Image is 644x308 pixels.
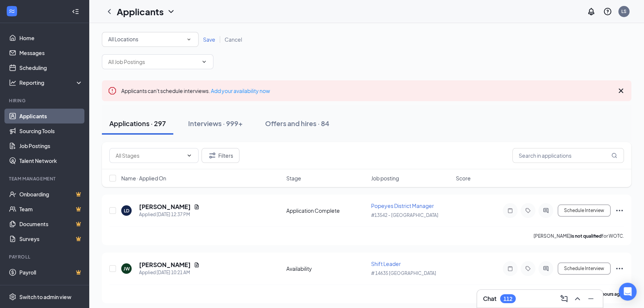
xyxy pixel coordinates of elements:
span: Cancel [225,36,242,43]
button: ChevronUp [571,293,583,305]
svg: QuestionInfo [603,7,612,16]
svg: ChevronDown [201,59,207,65]
button: ComposeMessage [558,293,570,305]
svg: Error [108,86,117,95]
div: LS [621,8,627,15]
a: Applicants [19,109,83,123]
div: Switch to admin view [19,293,71,301]
svg: MagnifyingGlass [611,153,617,158]
svg: Note [506,208,515,214]
div: Availability [286,265,367,272]
svg: Ellipses [615,206,624,215]
div: Applied [DATE] 10:21 AM [139,269,200,276]
h3: Chat [483,295,496,303]
svg: Document [194,262,200,268]
div: Reporting [19,79,83,86]
svg: ChevronDown [167,7,176,16]
svg: Document [194,204,200,210]
span: # 14635 [GEOGRAPHIC_DATA] [371,270,436,276]
button: Filter Filters [202,148,239,163]
div: 112 [503,296,512,302]
h1: Applicants [117,5,164,18]
span: Popeyes District Manager [371,202,434,209]
input: All Job Postings [108,58,198,66]
svg: Tag [524,266,532,272]
svg: WorkstreamLogo [8,7,16,15]
a: Scheduling [19,60,83,75]
svg: Settings [9,293,16,301]
span: Score [456,174,471,182]
span: Stage [286,174,301,182]
input: All Stages [116,151,183,160]
span: Save [203,36,215,43]
div: Applications · 297 [109,119,166,128]
svg: ChevronLeft [105,7,114,16]
div: Application Complete [286,207,367,214]
b: 4 hours ago [598,291,623,297]
div: Open Intercom Messenger [619,283,637,301]
a: DocumentsCrown [19,216,83,231]
div: Applied [DATE] 12:37 PM [139,211,200,218]
div: All Locations [108,35,192,44]
div: Team Management [9,176,81,182]
a: SurveysCrown [19,231,83,246]
a: PayrollCrown [19,265,83,280]
button: Minimize [585,293,597,305]
svg: Minimize [586,294,595,303]
a: Messages [19,45,83,60]
svg: Note [506,266,515,272]
span: Shift Leader [371,260,401,267]
b: is not qualified [571,233,602,239]
a: OnboardingCrown [19,187,83,202]
div: Offers and hires · 84 [265,119,329,128]
a: TeamCrown [19,202,83,216]
a: Add your availability now [211,87,270,94]
svg: Notifications [587,7,596,16]
span: Applicants can't schedule interviews. [121,87,270,94]
span: #13542 - [GEOGRAPHIC_DATA] [371,212,438,218]
div: Interviews · 999+ [188,119,243,128]
svg: Collapse [72,8,79,15]
svg: Filter [208,151,217,160]
div: LD [124,208,129,214]
p: [PERSON_NAME] for WOTC. [534,233,624,239]
span: Name · Applied On [121,174,166,182]
svg: ChevronUp [573,294,582,303]
a: Sourcing Tools [19,123,83,138]
svg: ActiveChat [541,208,550,214]
a: Talent Network [19,153,83,168]
div: Hiring [9,97,81,104]
svg: Cross [616,86,625,95]
div: Payroll [9,254,81,260]
svg: SmallChevronDown [186,36,192,43]
h5: [PERSON_NAME] [139,261,191,269]
a: Home [19,31,83,45]
a: Job Postings [19,138,83,153]
input: Search in applications [512,148,624,163]
svg: ComposeMessage [560,294,569,303]
span: Job posting [371,174,399,182]
svg: ChevronDown [186,153,192,158]
span: All Locations [108,36,138,42]
div: JW [123,266,130,272]
svg: Analysis [9,79,16,86]
svg: Ellipses [615,264,624,273]
button: Schedule Interview [558,205,611,216]
h5: [PERSON_NAME] [139,203,191,211]
svg: Tag [524,208,532,214]
svg: ActiveChat [541,266,550,272]
button: Schedule Interview [558,263,611,275]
